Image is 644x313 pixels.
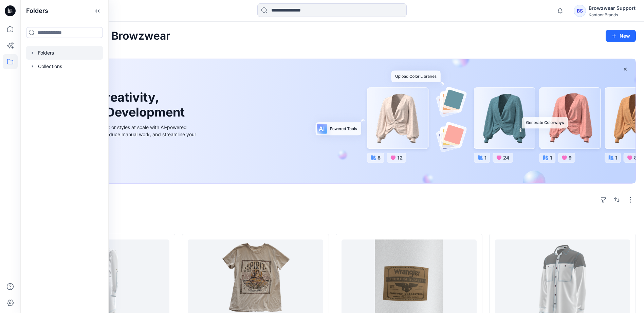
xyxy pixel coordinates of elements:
[45,90,188,119] h1: Unleash Creativity, Speed Up Development
[589,4,636,12] div: Browzwear Support
[589,12,636,17] div: Kontoor Brands
[574,5,586,17] div: BS
[29,219,636,227] h4: Styles
[45,153,198,167] a: Discover more
[606,30,636,42] button: New
[45,124,198,145] div: Explore ideas faster and recolor styles at scale with AI-powered tools that boost creativity, red...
